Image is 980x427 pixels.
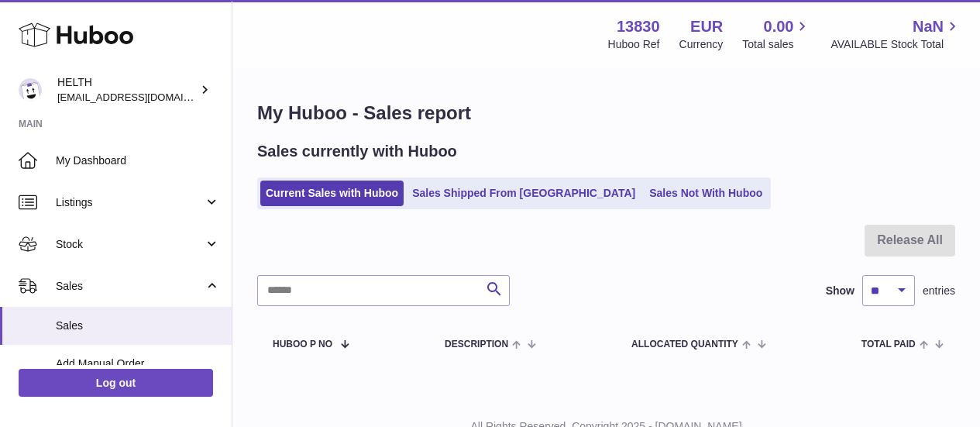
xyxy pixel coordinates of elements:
a: Sales Not With Huboo [644,181,768,206]
span: ALLOCATED Quantity [631,339,738,350]
span: Total sales [742,37,811,52]
label: Show [826,284,854,298]
h1: My Huboo - Sales report [257,101,955,126]
span: entries [923,284,955,298]
span: [EMAIL_ADDRESS][DOMAIN_NAME] [57,91,228,103]
span: Description [445,339,508,350]
a: Log out [19,369,213,397]
div: HELTH [57,75,197,105]
div: Currency [679,37,724,52]
strong: EUR [690,16,723,37]
span: Listings [56,195,204,210]
a: NaN AVAILABLE Stock Total [830,16,961,52]
span: NaN [913,16,944,37]
span: Stock [56,237,204,252]
span: AVAILABLE Stock Total [830,37,961,52]
a: Sales Shipped From [GEOGRAPHIC_DATA] [407,181,641,206]
span: Sales [56,279,204,294]
h2: Sales currently with Huboo [257,141,457,162]
span: Total paid [861,339,916,350]
span: My Dashboard [56,153,220,168]
a: Current Sales with Huboo [260,181,404,206]
img: internalAdmin-13830@internal.huboo.com [19,78,42,102]
span: Huboo P no [273,339,332,350]
span: Add Manual Order [56,356,220,371]
strong: 13830 [617,16,660,37]
span: 0.00 [764,16,794,37]
div: Huboo Ref [608,37,660,52]
a: 0.00 Total sales [742,16,811,52]
span: Sales [56,319,220,333]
